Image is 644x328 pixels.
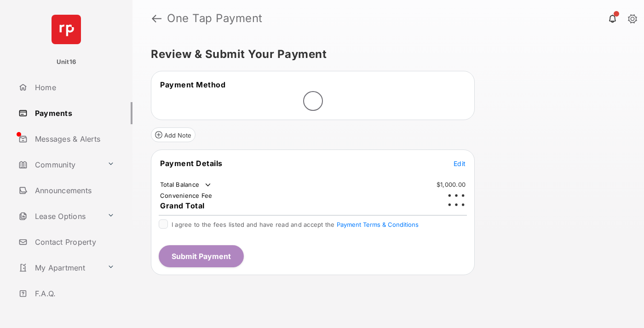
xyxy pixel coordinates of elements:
[454,159,466,168] button: Edit
[15,257,103,279] a: My Apartment
[15,282,132,305] a: F.A.Q.
[160,201,205,210] span: Grand Total
[454,160,466,167] span: Edit
[337,221,419,228] button: I agree to the fees listed and have read and accept the
[160,191,213,200] td: Convenience Fee
[151,49,618,60] h5: Review & Submit Your Payment
[15,154,103,176] a: Community
[436,180,466,189] td: $1,000.00
[15,76,132,98] a: Home
[52,15,81,44] img: svg+xml;base64,PHN2ZyB4bWxucz0iaHR0cDovL3d3dy53My5vcmcvMjAwMC9zdmciIHdpZHRoPSI2NCIgaGVpZ2h0PSI2NC...
[151,127,195,142] button: Add Note
[160,80,225,89] span: Payment Method
[160,159,223,168] span: Payment Details
[57,58,76,67] p: Unit16
[167,13,263,24] strong: One Tap Payment
[160,180,213,190] td: Total Balance
[15,128,132,150] a: Messages & Alerts
[15,102,132,124] a: Payments
[15,231,132,253] a: Contact Property
[159,245,244,267] button: Submit Payment
[15,205,103,227] a: Lease Options
[172,221,419,228] span: I agree to the fees listed and have read and accept the
[15,179,132,201] a: Announcements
